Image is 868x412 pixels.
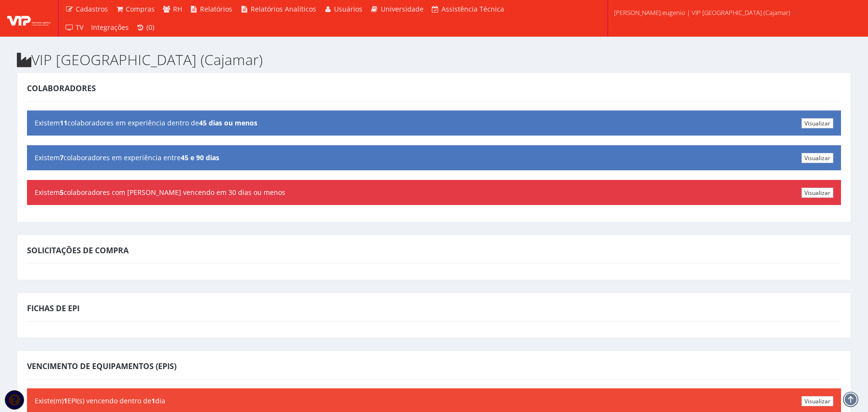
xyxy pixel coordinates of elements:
b: 1 [151,396,155,405]
a: Visualizar [801,118,833,128]
a: Visualizar [801,396,833,406]
span: RH [173,4,182,14]
a: (0) [133,18,159,37]
b: 11 [60,118,67,127]
img: logo [7,11,51,26]
a: Visualizar [801,153,833,163]
div: Existem colaboradores em experiência entre [27,145,841,170]
b: 7 [60,153,64,162]
b: 45 e 90 dias [181,153,219,162]
span: Fichas de EPI [27,303,80,314]
a: TV [61,18,87,37]
h2: VIP [GEOGRAPHIC_DATA] (Cajamar) [17,52,851,68]
b: 1 [64,396,67,405]
span: (0) [147,23,154,32]
span: Usuários [334,4,362,14]
div: Existem colaboradores em experiência dentro de [27,110,841,136]
div: Existem colaboradores com [PERSON_NAME] vencendo em 30 dias ou menos [27,180,841,205]
span: Relatórios Analíticos [251,4,316,14]
span: TV [76,23,83,32]
a: Integrações [87,18,133,37]
span: Relatórios [200,4,232,14]
a: Visualizar [801,188,833,198]
b: 5 [60,188,64,197]
span: Integrações [91,23,129,32]
span: Compras [126,4,155,14]
span: Cadastros [76,4,108,14]
span: [PERSON_NAME].eugenio | VIP [GEOGRAPHIC_DATA] (Cajamar) [614,8,790,17]
b: 45 dias ou menos [199,118,257,127]
span: Solicitações de Compra [27,245,129,256]
span: Colaboradores [27,83,96,94]
span: Universidade [381,4,424,14]
span: Vencimento de Equipamentos (EPIs) [27,361,176,371]
span: Assistência Técnica [441,4,504,14]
